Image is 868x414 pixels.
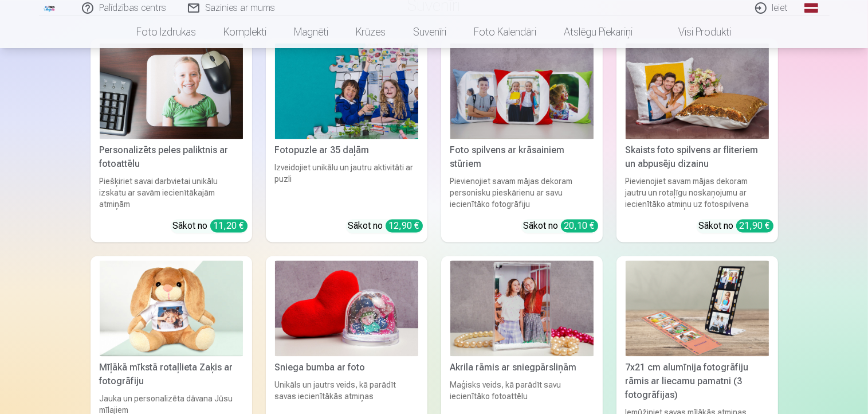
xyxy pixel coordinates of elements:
a: Foto kalendāri [461,16,551,48]
div: 7x21 cm alumīnija fotogrāfiju rāmis ar liecamu pamatni (3 fotogrāfijas) [621,361,773,402]
img: Skaists foto spilvens ar fliteriem un abpusēju dizainu [626,43,769,139]
div: Izveidojiet unikālu un jautru aktivitāti ar puzli [270,162,423,210]
div: 20,10 € [561,219,598,232]
div: Pievienojiet savam mājas dekoram jautru un rotaļīgu noskaņojumu ar iecienītāko atmiņu uz fotospil... [621,175,773,210]
img: 7x21 cm alumīnija fotogrāfiju rāmis ar liecamu pamatni (3 fotogrāfijas) [626,260,769,356]
div: Akrila rāmis ar sniegpārsliņām [446,361,598,374]
img: Mīļākā mīkstā rotaļlieta Zaķis ar fotogrāfiju [100,260,243,356]
div: Piešķiriet savai darbvietai unikālu izskatu ar savām iecienītākajām atmiņām [95,175,248,210]
div: 21,90 € [736,219,773,232]
a: Fotopuzle ar 35 daļāmFotopuzle ar 35 daļāmIzveidojiet unikālu un jautru aktivitāti ar puzliSākot ... [266,38,427,242]
a: Visi produkti [647,16,745,48]
a: Krūzes [343,16,400,48]
img: Sniega bumba ar foto [275,260,418,356]
a: Magnēti [281,16,343,48]
a: Komplekti [210,16,281,48]
div: 12,90 € [386,219,423,232]
div: Personalizēts peles paliktnis ar fotoattēlu [95,143,248,171]
div: Sākot no [699,219,773,233]
a: Foto spilvens ar krāsainiem stūriemFoto spilvens ar krāsainiem stūriemPievienojiet savam mājas de... [441,38,603,242]
img: Personalizēts peles paliktnis ar fotoattēlu [100,43,243,139]
img: Fotopuzle ar 35 daļām [275,43,418,139]
a: Skaists foto spilvens ar fliteriem un abpusēju dizainuSkaists foto spilvens ar fliteriem un abpus... [616,38,778,242]
div: Pievienojiet savam mājas dekoram personisku pieskārienu ar savu iecienītāko fotogrāfiju [446,175,598,210]
div: Sniega bumba ar foto [270,361,423,374]
img: Foto spilvens ar krāsainiem stūriem [450,43,594,139]
div: Sākot no [348,219,423,233]
div: Fotopuzle ar 35 daļām [270,143,423,157]
div: Skaists foto spilvens ar fliteriem un abpusēju dizainu [621,143,773,171]
a: Atslēgu piekariņi [551,16,647,48]
a: Personalizēts peles paliktnis ar fotoattēluPersonalizēts peles paliktnis ar fotoattēluPiešķiriet ... [91,38,252,242]
div: Mīļākā mīkstā rotaļlieta Zaķis ar fotogrāfiju [95,361,248,388]
div: Foto spilvens ar krāsainiem stūriem [446,143,598,171]
img: /fa1 [44,5,56,11]
img: Akrila rāmis ar sniegpārsliņām [450,260,594,356]
a: Suvenīri [400,16,461,48]
div: Sākot no [524,219,598,233]
div: 11,20 € [210,219,248,232]
div: Sākot no [173,219,248,233]
a: Foto izdrukas [123,16,210,48]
